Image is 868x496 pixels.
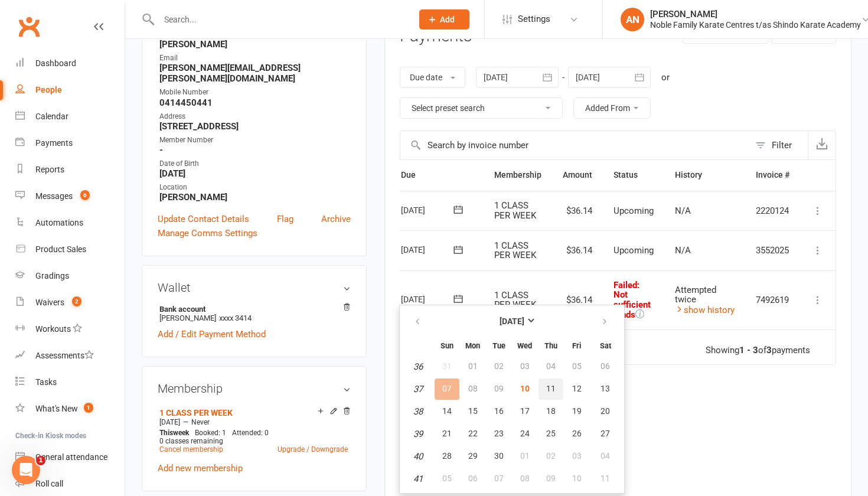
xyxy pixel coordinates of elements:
[413,474,423,484] em: 41
[564,423,589,445] button: 26
[461,401,485,422] button: 15
[572,406,582,416] span: 19
[15,396,125,422] a: What's New1
[601,474,610,483] span: 11
[35,271,69,280] div: Gradings
[15,444,125,471] a: General attendance kiosk mode
[573,97,651,119] button: Added From
[80,190,90,200] span: 6
[601,406,610,416] span: 20
[487,446,511,467] button: 30
[158,212,249,226] a: Update Contact Details
[513,446,537,467] button: 01
[158,303,351,324] li: [PERSON_NAME]
[546,406,556,416] span: 18
[603,160,664,190] th: Status
[159,445,223,453] a: Cancel membership
[84,403,93,413] span: 1
[413,429,423,439] em: 39
[159,158,351,169] div: Date of Birth
[401,201,455,219] div: [DATE]
[400,67,465,88] button: Due date
[440,341,453,350] small: Sunday
[15,210,125,236] a: Automations
[413,406,423,417] em: 38
[494,451,504,461] span: 30
[520,474,530,483] span: 08
[159,437,223,445] span: 0 classes remaining
[15,236,125,263] a: Product Sales
[401,240,455,259] div: [DATE]
[614,205,654,216] span: Upcoming
[159,135,351,146] div: Member Number
[35,404,78,413] div: What's New
[158,327,266,341] a: Add / Edit Payment Method
[72,296,81,306] span: 2
[159,418,180,426] span: [DATE]
[552,270,603,329] td: $36.14
[539,468,563,490] button: 09
[590,378,621,400] button: 13
[191,418,210,426] span: Never
[35,452,107,462] div: General attendance
[158,281,351,294] h3: Wallet
[614,280,651,321] span: : Not sufficient funds
[517,341,532,350] small: Wednesday
[494,200,536,221] span: 1 CLASS PER WEEK
[494,474,504,483] span: 07
[739,345,758,355] strong: 1 - 3
[487,423,511,445] button: 23
[675,305,735,315] a: show history
[500,316,524,326] strong: [DATE]
[15,77,125,103] a: People
[159,429,173,437] span: This
[539,423,563,445] button: 25
[35,112,68,121] div: Calendar
[513,378,537,400] button: 10
[546,451,556,461] span: 02
[468,406,478,416] span: 15
[590,423,621,445] button: 27
[520,406,530,416] span: 17
[468,429,478,438] span: 22
[35,165,64,174] div: Reports
[661,70,670,84] div: or
[400,131,749,159] input: Search by invoice number
[600,341,611,350] small: Saturday
[159,145,351,155] strong: -
[601,429,610,438] span: 27
[35,324,71,334] div: Workouts
[35,85,62,94] div: People
[614,245,654,256] span: Upcoming
[15,342,125,369] a: Assessments
[572,451,582,461] span: 03
[650,19,861,30] div: Noble Family Karate Centres t/as Shindo Karate Academy
[564,401,589,422] button: 19
[390,160,484,190] th: Due
[159,182,351,193] div: Location
[419,9,469,30] button: Add
[520,429,530,438] span: 24
[572,384,582,393] span: 12
[159,97,351,108] strong: 0414450441
[544,341,557,350] small: Thursday
[546,384,556,393] span: 11
[35,298,64,307] div: Waivers
[159,39,351,50] strong: [PERSON_NAME]
[546,474,556,483] span: 09
[675,245,691,256] span: N/A
[15,289,125,316] a: Waivers 2
[745,191,800,231] td: 2220124
[159,121,351,132] strong: [STREET_ADDRESS]
[614,280,651,321] span: Failed
[14,12,44,41] a: Clubworx
[513,423,537,445] button: 24
[15,316,125,342] a: Workouts
[590,468,621,490] button: 11
[552,191,603,231] td: $36.14
[494,240,536,261] span: 1 CLASS PER WEEK
[12,456,40,484] iframe: Intercom live chat
[552,160,603,190] th: Amount
[650,9,861,19] div: [PERSON_NAME]
[468,474,478,483] span: 06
